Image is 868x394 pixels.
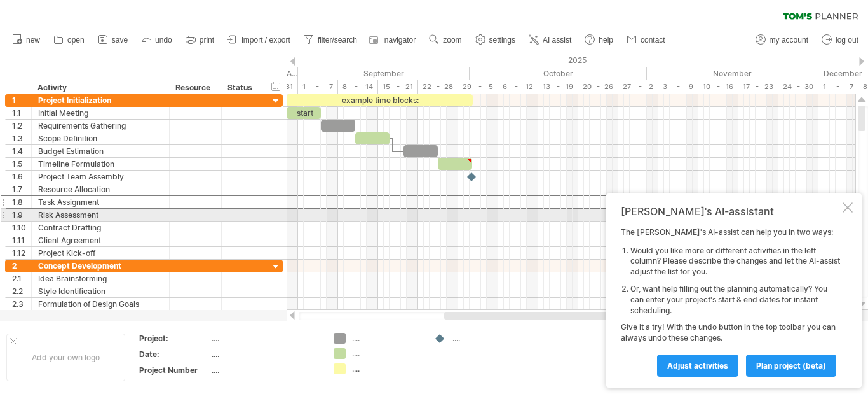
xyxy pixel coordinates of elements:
div: .... [352,333,421,344]
div: 24 - 30 [778,80,818,94]
div: start [287,107,321,119]
span: zoom [443,36,461,45]
a: plan project (beta) [746,355,836,377]
span: log out [836,36,858,45]
a: contact [623,32,669,48]
span: open [67,36,85,45]
li: Would you like more or different activities in the left column? Please describe the changes and l... [630,246,840,278]
div: Idea Brainstorming [38,272,163,285]
div: .... [352,363,421,374]
div: 1 - 7 [818,80,858,94]
div: Initial Meeting [38,107,163,119]
span: plan project (beta) [756,361,826,370]
span: import / export [241,36,290,45]
div: Contract Drafting [38,222,163,234]
div: 22 - 28 [418,80,458,94]
div: 17 - 23 [738,80,778,94]
div: .... [212,333,318,344]
div: 2.1 [12,272,31,285]
div: The [PERSON_NAME]'s AI-assist can help you in two ways: Give it a try! With the undo button in th... [621,227,840,376]
span: Adjust activities [667,361,728,370]
span: print [200,36,214,45]
div: Client Agreement [38,234,163,246]
div: October 2025 [470,67,647,80]
span: undo [155,36,172,45]
div: 1.4 [12,145,31,157]
div: .... [452,333,522,344]
span: help [599,36,613,45]
div: .... [352,348,421,359]
div: Project Initialization [38,94,163,106]
div: .... [212,365,318,376]
a: undo [138,32,176,48]
div: Timeline Formulation [38,158,163,170]
span: AI assist [543,36,571,45]
div: 10 - 16 [698,80,738,94]
span: navigator [384,36,416,45]
div: Task Assignment [38,196,163,208]
div: November 2025 [647,67,818,80]
a: my account [752,32,812,48]
span: new [26,36,40,45]
div: 1.2 [12,120,31,132]
div: 1.10 [12,222,31,234]
div: 15 - 21 [378,80,418,94]
li: Or, want help filling out the planning automatically? You can enter your project's start & end da... [630,284,840,316]
a: settings [472,32,519,48]
a: filter/search [301,32,361,48]
div: Project Kick-off [38,247,163,259]
div: 13 - 19 [538,80,578,94]
div: 8 - 14 [338,80,378,94]
div: 1 [12,94,31,106]
span: contact [641,36,665,45]
div: 1.7 [12,183,31,195]
span: save [112,36,128,45]
div: example time blocks: [287,94,473,106]
div: .... [212,349,318,360]
div: Resource Allocation [38,183,163,195]
div: 2.3 [12,298,31,310]
div: 1.1 [12,107,31,119]
a: Adjust activities [657,355,738,377]
div: Scope Definition [38,132,163,144]
div: 2.2 [12,285,31,297]
div: 1.6 [12,171,31,183]
div: 1.9 [12,209,31,221]
a: navigator [367,32,419,48]
div: Add your own logo [6,334,125,381]
div: 29 - 5 [458,80,498,94]
div: Formulation of Design Goals [38,298,163,310]
div: 20 - 26 [578,80,618,94]
div: Concept Development [38,260,163,272]
div: Budget Estimation [38,145,163,157]
div: Project Team Assembly [38,171,163,183]
div: 1.11 [12,234,31,246]
div: 27 - 2 [618,80,658,94]
a: import / export [224,32,294,48]
div: Project Number [139,365,209,376]
span: filter/search [318,36,357,45]
div: 1.5 [12,158,31,170]
div: 3 - 9 [658,80,698,94]
div: 2 [12,260,31,272]
div: 1.8 [12,196,31,208]
span: my account [770,36,808,45]
a: help [581,32,617,48]
div: 1.3 [12,132,31,144]
div: Risk Assessment [38,209,163,221]
div: 6 - 12 [498,80,538,94]
div: [PERSON_NAME]'s AI-assistant [621,205,840,218]
div: Date: [139,349,209,360]
a: zoom [426,32,465,48]
a: new [9,32,44,48]
a: open [50,32,88,48]
div: Activity [37,81,162,94]
div: Requirements Gathering [38,120,163,132]
a: log out [818,32,862,48]
div: Project: [139,333,209,344]
div: 1 - 7 [298,80,338,94]
div: Status [227,81,255,94]
div: Style Identification [38,285,163,297]
a: AI assist [526,32,575,48]
span: settings [489,36,515,45]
